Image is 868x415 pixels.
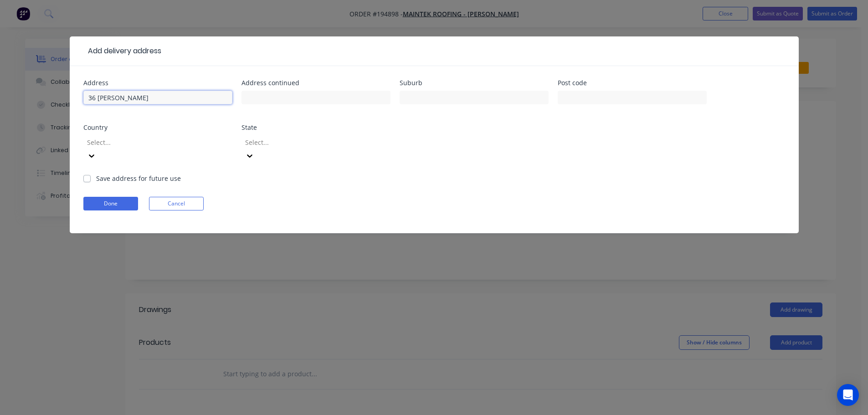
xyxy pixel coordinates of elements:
div: Country [83,124,232,131]
button: Cancel [149,197,204,210]
div: Add delivery address [83,46,161,56]
div: Open Intercom Messenger [837,384,859,406]
div: State [241,124,390,131]
div: Address continued [241,80,390,86]
label: Save address for future use [96,174,181,183]
div: Suburb [400,80,549,86]
div: Address [83,80,232,86]
div: Post code [558,80,707,86]
button: Done [83,197,138,210]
